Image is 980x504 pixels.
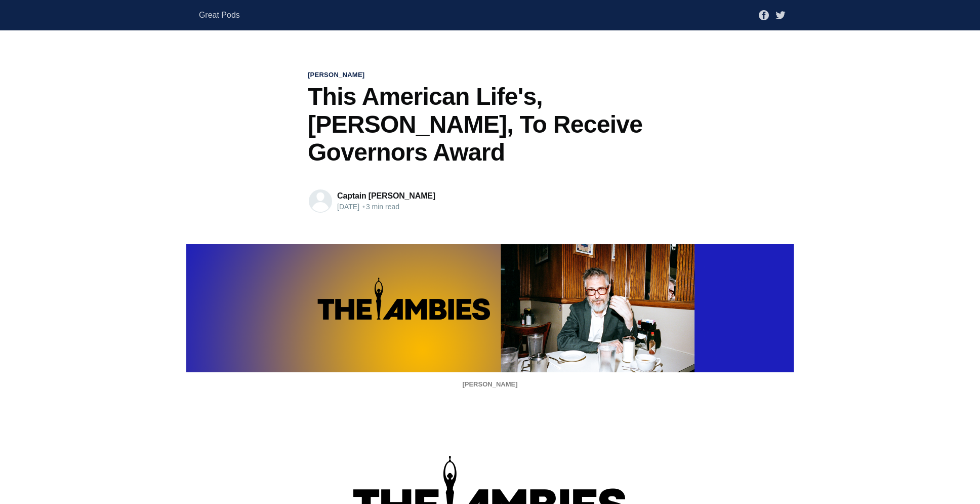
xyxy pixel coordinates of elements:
a: [PERSON_NAME] [308,70,364,80]
figcaption: [PERSON_NAME] [186,372,794,389]
a: Facebook [759,10,769,19]
a: Great Pods [199,6,240,24]
span: 3 min read [361,203,399,211]
time: [DATE] [337,203,359,211]
a: Captain [PERSON_NAME] [337,191,435,200]
span: • [362,203,365,211]
h1: This American Life's, [PERSON_NAME], To Receive Governors Award [308,83,672,167]
img: Ira Glass [186,244,794,372]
